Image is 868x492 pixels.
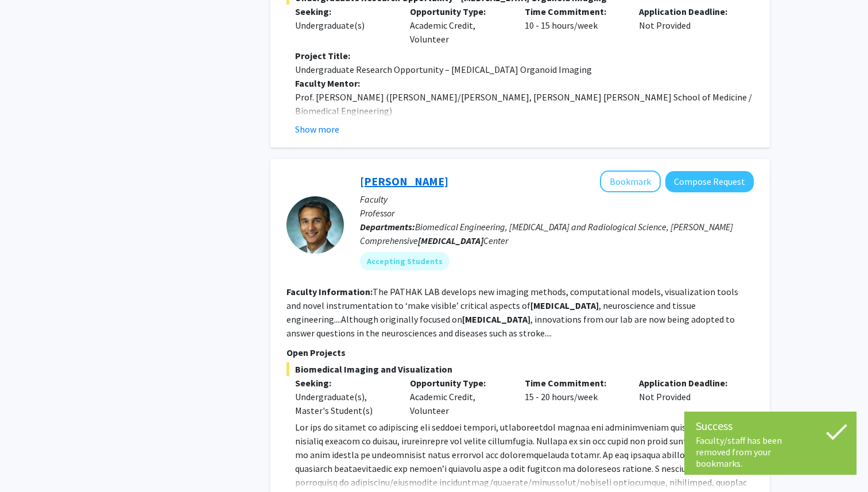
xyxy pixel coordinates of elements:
[295,78,360,89] strong: Faculty Mentor:
[295,390,393,417] div: Undergraduate(s), Master's Student(s)
[360,174,448,188] a: [PERSON_NAME]
[286,362,754,376] span: Biomedical Imaging and Visualization
[530,300,599,311] b: [MEDICAL_DATA]
[630,376,745,417] div: Not Provided
[600,171,661,192] button: Add Arvind Pathak to Bookmarks
[360,206,754,220] p: Professor
[696,417,845,435] div: Success
[286,286,738,339] fg-read-more: The PATHAK LAB develops new imaging methods, computational models, visualization tools and novel ...
[410,376,507,390] p: Opportunity Type:
[639,5,737,18] p: Application Deadline:
[401,5,516,46] div: Academic Credit, Volunteer
[418,235,483,246] b: [MEDICAL_DATA]
[360,221,415,233] b: Departments:
[639,376,737,390] p: Application Deadline:
[462,313,530,325] b: [MEDICAL_DATA]
[9,440,49,483] iframe: Chat
[286,286,373,297] b: Faculty Information:
[295,50,350,61] strong: Project Title:
[401,376,516,417] div: Academic Credit, Volunteer
[295,376,393,390] p: Seeking:
[525,376,622,390] p: Time Commitment:
[295,63,754,76] p: Undergraduate Research Opportunity – [MEDICAL_DATA] Organoid Imaging
[516,5,631,46] div: 10 - 15 hours/week
[295,18,393,32] div: Undergraduate(s)
[295,122,339,136] button: Show more
[360,252,449,270] mat-chip: Accepting Students
[360,192,754,206] p: Faculty
[630,5,745,46] div: Not Provided
[696,435,845,469] div: Faculty/staff has been removed from your bookmarks.
[360,221,733,246] span: Biomedical Engineering, [MEDICAL_DATA] and Radiological Science, [PERSON_NAME] Comprehensive Center
[516,376,631,417] div: 15 - 20 hours/week
[410,5,507,18] p: Opportunity Type:
[286,346,754,359] p: Open Projects
[295,5,393,18] p: Seeking:
[665,171,754,192] button: Compose Request to Arvind Pathak
[525,5,622,18] p: Time Commitment:
[295,90,754,118] p: Prof. [PERSON_NAME] ([PERSON_NAME]/[PERSON_NAME], [PERSON_NAME] [PERSON_NAME] School of Medicine ...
